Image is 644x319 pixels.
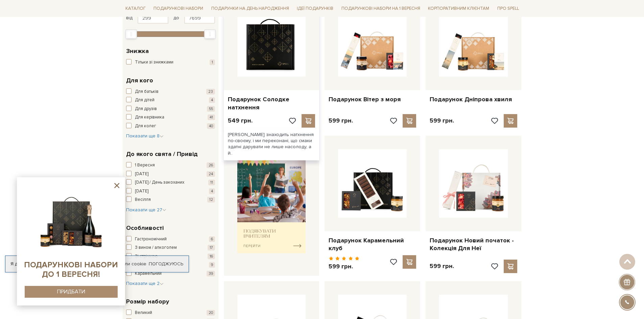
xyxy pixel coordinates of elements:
span: 1 [210,59,215,65]
span: Для керівника [135,114,164,121]
span: До якого свята / Привід [126,150,198,159]
span: Для батьків [135,88,159,95]
span: Гастрономічний [135,236,167,243]
input: Ціна [138,12,168,24]
span: 23 [206,89,215,95]
a: файли cookie [116,261,146,267]
span: Особливості [126,223,164,233]
p: 599 грн. [329,263,359,270]
button: [DATE] 24 [126,171,215,178]
button: Показати ще 27 [126,207,166,213]
span: Для друзів [135,106,157,112]
p: 599 грн. [329,117,353,125]
span: [DATE] / День закоханих [135,179,184,186]
span: [DATE] [135,188,148,195]
div: Я дозволяю [DOMAIN_NAME] використовувати [5,261,189,267]
a: Каталог [123,3,148,14]
span: 6 [209,236,215,242]
a: Корпоративним клієнтам [425,3,492,14]
button: Для батьків 23 [126,88,215,95]
button: Для дітей 4 [126,97,215,104]
span: Великий [135,310,152,316]
button: Тільки зі знижками 1 [126,59,215,66]
span: 1 Вересня [135,162,155,169]
button: [DATE] 4 [126,188,215,195]
button: Карамельний 39 [126,270,215,277]
p: 549 грн. [228,117,253,125]
span: Для дітей [135,97,154,104]
img: banner [237,158,306,253]
span: 24 [207,171,215,177]
span: Весілля [135,196,151,203]
span: 12 [207,197,215,203]
a: Подарунок Вітер з моря [329,96,416,103]
button: Гастрономічний 6 [126,236,215,243]
button: 1 Вересня 26 [126,162,215,169]
span: Карамельний [135,270,162,277]
span: Показати ще 8 [126,133,164,139]
a: Ідеї подарунків [294,3,336,14]
span: Показати ще 27 [126,207,166,213]
button: [DATE] / День закоханих 11 [126,179,215,186]
button: Весілля 12 [126,196,215,203]
span: 4 [209,97,215,103]
button: Для друзів 55 [126,106,215,112]
button: Показати ще 2 [126,280,164,287]
p: 599 грн. [430,117,454,125]
a: Погоджуюсь [149,261,183,267]
span: від [126,15,133,21]
button: Великий 20 [126,310,215,316]
span: 39 [207,271,215,276]
span: Тільки зі знижками [135,59,173,66]
span: до [173,15,179,21]
span: Знижка [126,47,149,56]
span: Розмір набору [126,297,169,306]
a: Подарунки на День народження [209,3,292,14]
span: 17 [208,245,215,250]
span: З вином / алкоголем [135,244,177,251]
span: Для колег [135,123,156,130]
a: Подарунок Карамельний клуб [329,237,416,252]
button: Зі стрічкою 16 [126,253,215,260]
span: 20 [207,310,215,316]
div: [PERSON_NAME] знаходить натхнення по-своєму, і ми переконані, що смаки здатні дарувати не лише на... [224,128,319,160]
a: Подарунок Солодке натхнення [228,96,315,111]
button: З вином / алкоголем 17 [126,244,215,251]
a: Подарунок Новий початок - Колекція Для Неї [430,237,517,252]
a: Подарункові набори [151,3,206,14]
button: Для колег 40 [126,123,215,130]
span: 40 [207,123,215,129]
a: Про Spell [495,3,522,14]
span: 41 [208,114,215,120]
span: 26 [207,162,215,168]
span: 11 [208,180,215,185]
a: Подарункові набори на 1 Вересня [339,3,423,14]
span: [DATE] [135,171,148,178]
button: Для керівника 41 [126,114,215,121]
span: Показати ще 2 [126,281,164,286]
a: Подарунок Дніпрова хвиля [430,96,517,103]
span: 4 [209,188,215,194]
span: 55 [207,106,215,112]
span: 9 [209,262,215,268]
img: Подарунок Солодке натхнення [237,8,306,77]
span: 16 [208,254,215,259]
input: Ціна [184,12,215,24]
span: Для кого [126,76,153,85]
button: Показати ще 8 [126,133,164,139]
span: Зі стрічкою [135,253,158,260]
p: 599 грн. [430,262,454,270]
div: Min [125,29,137,39]
div: Max [204,29,216,39]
